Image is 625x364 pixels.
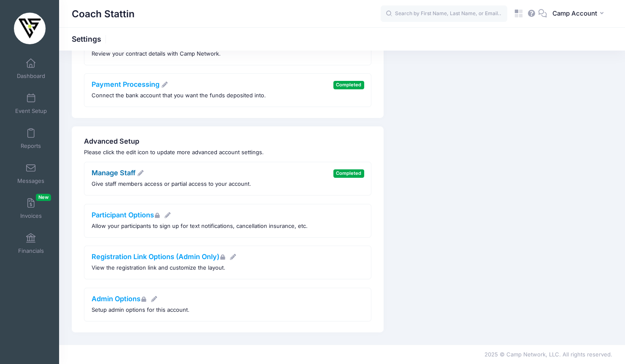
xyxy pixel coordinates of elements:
[92,91,266,100] p: Connect the bank account that you want the funds deposited into.
[11,54,51,83] a: Dashboard
[484,351,612,358] span: 2025 © Camp Network, LLC. All rights reserved.
[84,137,371,146] h4: Advanced Setup
[92,264,237,272] p: View the registration link and customize the layout.
[11,229,51,258] a: Financials
[92,211,171,219] a: Participant Options
[21,142,41,150] span: Reports
[92,80,168,88] a: Payment Processing
[552,9,597,18] span: Camp Account
[20,212,42,219] span: Invoices
[18,247,44,254] span: Financials
[15,107,47,115] span: Event Setup
[333,81,364,89] span: Completed
[72,35,108,43] h1: Settings
[36,194,51,201] span: New
[92,222,308,230] p: Allow your participants to sign up for text notifications, cancellation insurance, etc.
[92,50,221,58] p: Review your contract details with Camp Network.
[92,180,251,188] p: Give staff members access or partial access to your account.
[17,177,44,185] span: Messages
[92,252,237,261] a: Registration Link Options (Admin Only)
[381,5,507,22] input: Search by First Name, Last Name, or Email...
[17,72,45,80] span: Dashboard
[84,148,371,157] p: Please click the edit icon to update more advanced account settings.
[14,13,46,44] img: Coach Stattin
[92,169,144,177] a: Manage Staff
[92,294,158,303] a: Admin Options
[333,169,364,177] span: Completed
[11,194,51,223] a: InvoicesNew
[11,159,51,188] a: Messages
[11,89,51,118] a: Event Setup
[92,306,189,314] p: Setup admin options for this account.
[547,4,612,24] button: Camp Account
[11,124,51,153] a: Reports
[72,4,135,24] h1: Coach Stattin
